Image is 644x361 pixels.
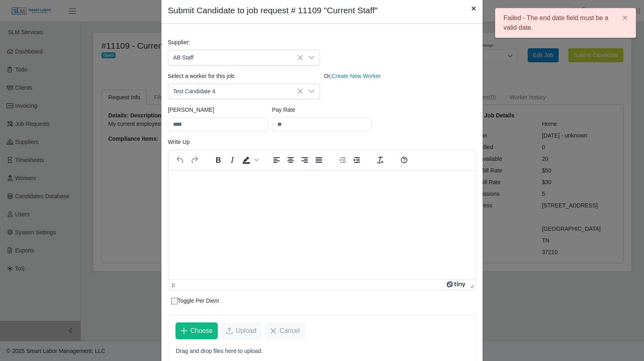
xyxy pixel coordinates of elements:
[169,169,475,279] iframe: Rich Text Area
[188,154,201,166] button: Redo
[336,154,349,166] button: Decrease indent
[397,154,411,166] button: Help
[168,38,190,47] label: Supplier:
[495,8,636,38] div: Failed - The end date field must be a valid date.
[467,280,475,289] div: Press the Up and Down arrow keys to resize the editor.
[171,298,178,304] input: Toggle Per Diem
[332,73,381,79] a: Create New Worker
[272,106,295,114] label: Pay Rate
[265,322,305,339] button: Cancel
[280,326,300,336] span: Cancel
[225,154,239,166] button: Italic
[312,154,326,166] button: Justify
[168,84,303,99] span: Test Candidate 4
[168,72,234,80] label: Select a worker for this job
[322,72,478,99] div: Or,
[447,281,467,288] a: Powered by Tiny
[374,154,387,166] button: Clear formatting
[168,50,303,65] span: AB Staff
[221,322,262,339] button: Upload
[284,154,297,166] button: Align center
[350,154,363,166] button: Increase indent
[175,322,218,339] button: Choose
[168,138,190,146] label: Write Up
[236,326,256,336] span: Upload
[172,281,175,288] div: p
[239,154,260,166] div: Background color Black
[190,326,213,336] span: Choose
[173,154,187,166] button: Undo
[211,154,225,166] button: Bold
[270,154,283,166] button: Align left
[171,297,219,305] label: Toggle Per Diem
[168,106,214,114] label: [PERSON_NAME]
[298,154,312,166] button: Align right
